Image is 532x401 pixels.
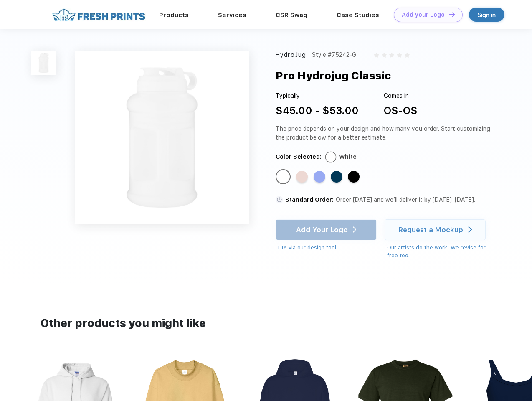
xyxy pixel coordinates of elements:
div: Add your Logo [402,11,445,18]
div: Sign in [478,10,496,20]
div: Comes in [384,91,417,100]
div: OS-OS [384,103,417,118]
a: Sign in [469,8,504,22]
div: HydroJug [276,51,306,59]
img: gray_star.svg [397,53,402,58]
div: Request a Mockup [398,226,463,234]
img: gray_star.svg [374,53,379,58]
img: standard order [276,196,283,203]
div: Black [348,171,360,183]
div: $45.00 - $53.00 [276,103,359,118]
img: DT [449,12,455,17]
div: Hyper Blue [314,171,325,183]
img: func=resize&h=100 [31,51,56,75]
img: white arrow [468,226,472,233]
div: Style #75242-G [312,51,356,59]
div: Our artists do the work! We revise for free too. [387,244,494,260]
div: The price depends on your design and how many you order. Start customizing the product below for ... [276,124,494,142]
span: Order [DATE] and we’ll deliver it by [DATE]–[DATE]. [336,196,475,203]
div: DIY via our design tool. [278,244,377,252]
div: Pro Hydrojug Classic [276,68,391,84]
div: Typically [276,91,359,100]
img: fo%20logo%202.webp [50,8,148,22]
div: Other products you might like [41,315,491,332]
div: Color Selected: [276,152,322,161]
img: gray_star.svg [382,53,387,58]
div: Navy [331,171,342,183]
div: White [277,171,289,183]
span: Standard Order: [285,196,334,203]
img: gray_star.svg [389,53,394,58]
img: func=resize&h=640 [75,51,249,224]
a: Products [159,11,189,19]
div: White [339,152,357,161]
img: gray_star.svg [405,53,410,58]
div: Pink Sand [296,171,308,183]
